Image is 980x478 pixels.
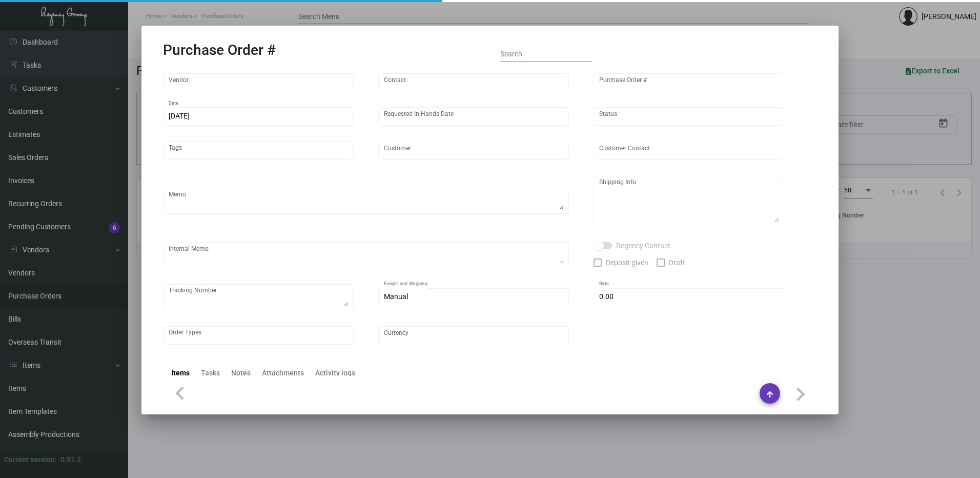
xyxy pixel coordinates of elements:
[606,256,648,269] span: Deposit given
[669,256,685,269] span: Draft
[201,368,220,379] div: Tasks
[171,368,190,379] div: Items
[163,42,276,59] h2: Purchase Order #
[231,368,251,379] div: Notes
[262,368,304,379] div: Attachments
[60,454,81,465] div: 0.51.2
[315,368,355,379] div: Activity logs
[616,240,670,252] span: Regency Contact
[384,292,408,301] span: Manual
[4,454,56,465] div: Current version:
